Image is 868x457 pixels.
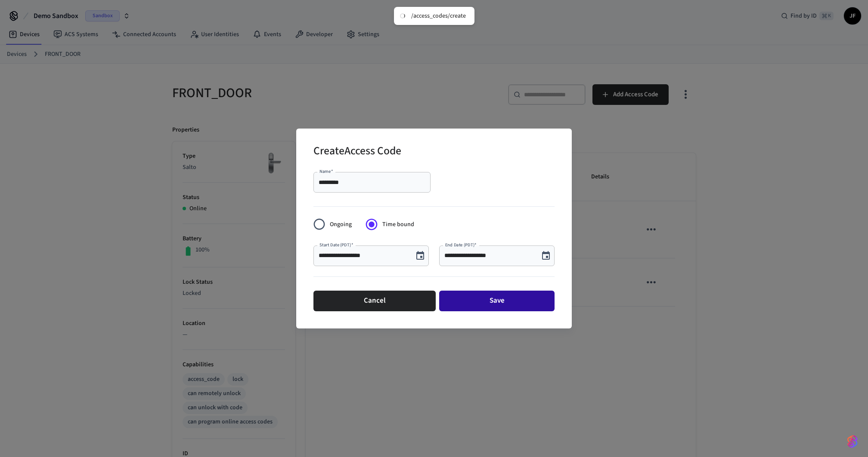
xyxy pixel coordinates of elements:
label: End Date (PDT) [445,242,477,248]
span: Time bound [382,220,414,229]
button: Choose date, selected date is Sep 7, 2025 [537,247,555,264]
label: Start Date (PDT) [319,242,353,248]
img: SeamLogoGradient.69752ec5.svg [847,435,858,448]
span: Ongoing [330,220,352,229]
button: Cancel [313,291,436,311]
button: Choose date, selected date is Sep 6, 2025 [412,247,429,264]
button: Save [439,291,555,311]
h2: Create Access Code [313,139,401,165]
label: Name [319,168,333,175]
div: /access_codes/create [411,12,466,20]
